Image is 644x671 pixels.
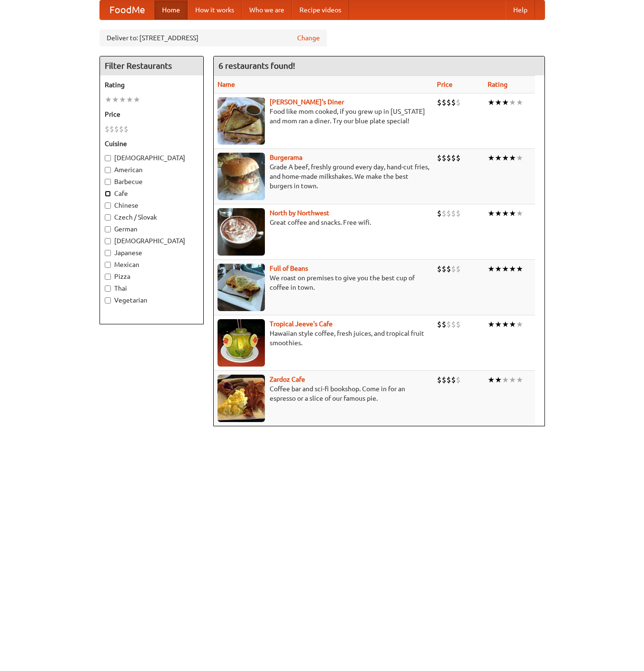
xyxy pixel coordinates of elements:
[437,319,442,330] li: $
[446,375,451,385] li: $
[105,297,111,303] input: Vegetarian
[105,177,199,186] label: Barbecue
[442,208,446,219] li: $
[451,375,456,385] li: $
[451,153,456,163] li: $
[105,110,199,119] h5: Price
[105,284,199,293] label: Thai
[437,264,442,274] li: $
[218,329,429,348] p: Hawaiian style coffee, fresh juices, and tropical fruit smoothies.
[218,153,265,200] img: burgerama.jpg
[509,264,516,274] li: ★
[451,319,456,330] li: $
[488,81,508,88] a: Rating
[119,94,126,105] li: ★
[437,81,453,88] a: Price
[451,264,456,274] li: $
[516,319,523,330] li: ★
[442,153,446,163] li: $
[442,264,446,274] li: $
[105,80,199,90] h5: Rating
[488,319,495,330] li: ★
[105,191,111,197] input: Cafe
[218,97,265,145] img: sallys.jpg
[218,218,429,227] p: Great coffee and snacks. Free wifi.
[105,214,111,221] input: Czech / Slovak
[292,0,349,19] a: Recipe videos
[112,94,119,105] li: ★
[188,0,242,19] a: How it works
[218,61,295,70] ng-pluralize: 6 restaurants found!
[105,155,111,161] input: [DEMOGRAPHIC_DATA]
[446,319,451,330] li: $
[502,264,509,274] li: ★
[218,81,235,88] a: Name
[488,97,495,108] li: ★
[218,264,265,311] img: beans.jpg
[100,29,327,46] div: Deliver to: [STREET_ADDRESS]
[297,33,320,43] a: Change
[100,56,203,75] h4: Filter Restaurants
[100,0,154,19] a: FoodMe
[451,97,456,108] li: $
[495,375,502,385] li: ★
[105,212,199,222] label: Czech / Slovak
[442,375,446,385] li: $
[495,319,502,330] li: ★
[105,179,111,185] input: Barbecue
[446,97,451,108] li: $
[105,226,111,232] input: German
[105,260,199,269] label: Mexican
[456,153,461,163] li: $
[105,248,199,257] label: Japanese
[270,209,329,217] a: North by Northwest
[495,208,502,219] li: ★
[456,319,461,330] li: $
[109,124,114,134] li: $
[218,208,265,256] img: north.jpg
[502,153,509,163] li: ★
[437,208,442,219] li: $
[270,376,305,383] b: Zardoz Cafe
[218,162,429,191] p: Grade A beef, freshly ground every day, hand-cut fries, and home-made milkshakes. We make the bes...
[502,97,509,108] li: ★
[516,264,523,274] li: ★
[509,375,516,385] li: ★
[105,238,111,244] input: [DEMOGRAPHIC_DATA]
[488,208,495,219] li: ★
[105,189,199,198] label: Cafe
[119,124,124,134] li: $
[446,153,451,163] li: $
[502,208,509,219] li: ★
[437,153,442,163] li: $
[105,272,199,281] label: Pizza
[270,154,302,161] a: Burgerama
[105,94,112,105] li: ★
[495,153,502,163] li: ★
[218,107,429,126] p: Food like mom cooked, if you grew up in [US_STATE] and mom ran a diner. Try our blue plate special!
[516,153,523,163] li: ★
[105,224,199,234] label: German
[502,319,509,330] li: ★
[105,139,199,148] h5: Cuisine
[456,264,461,274] li: $
[218,273,429,292] p: We roast on premises to give you the best cup of coffee in town.
[506,0,535,19] a: Help
[442,319,446,330] li: $
[488,264,495,274] li: ★
[495,97,502,108] li: ★
[105,250,111,256] input: Japanese
[124,124,128,134] li: $
[105,285,111,292] input: Thai
[114,124,119,134] li: $
[488,375,495,385] li: ★
[270,320,333,328] a: Tropical Jeeve's Cafe
[105,201,199,210] label: Chinese
[270,265,308,272] b: Full of Beans
[105,124,109,134] li: $
[126,94,133,105] li: ★
[495,264,502,274] li: ★
[509,153,516,163] li: ★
